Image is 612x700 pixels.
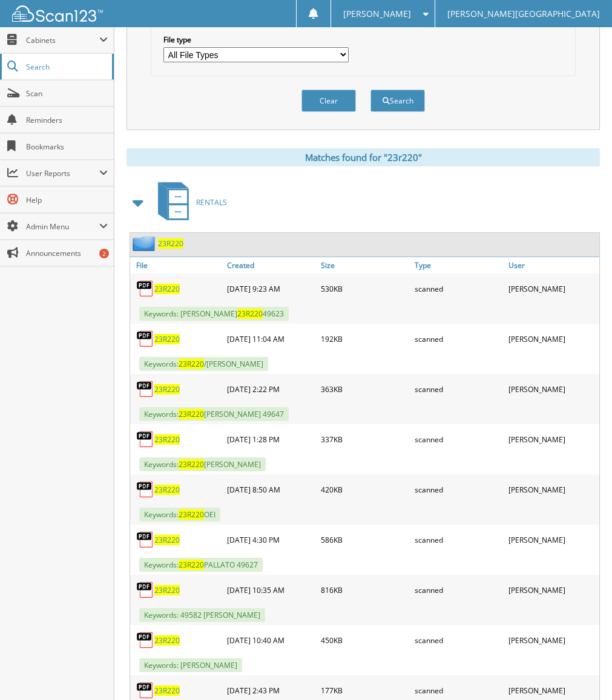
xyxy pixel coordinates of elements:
[412,327,505,351] div: scanned
[224,427,318,451] div: [DATE] 1:28 PM
[136,330,154,348] img: PDF.png
[154,635,180,646] a: 23R220
[318,628,412,652] div: 450KB
[412,276,505,301] div: scanned
[318,477,412,502] div: 420KB
[136,681,154,699] img: PDF.png
[139,508,220,522] span: Keywords: OEI
[224,327,318,351] div: [DATE] 11:04 AM
[12,5,103,22] img: scan123-logo-white.svg
[136,531,154,549] img: PDF.png
[318,427,412,451] div: 337KB
[412,257,505,273] a: Type
[133,236,158,251] img: folder2.png
[301,90,356,112] button: Clear
[224,477,318,502] div: [DATE] 8:50 AM
[412,628,505,652] div: scanned
[154,284,180,294] a: 23R220
[26,142,108,152] span: Bookmarks
[224,257,318,273] a: Created
[151,178,227,226] a: RENTALS
[26,115,108,125] span: Reminders
[412,377,505,401] div: scanned
[136,581,154,599] img: PDF.png
[26,88,108,99] span: Scan
[154,685,180,696] a: 23R220
[447,10,600,18] span: [PERSON_NAME][GEOGRAPHIC_DATA]
[179,509,204,520] span: 23R220
[318,257,412,273] a: Size
[505,427,599,451] div: [PERSON_NAME]
[505,377,599,401] div: [PERSON_NAME]
[505,528,599,552] div: [PERSON_NAME]
[154,384,180,394] a: 23R220
[26,168,99,178] span: User Reports
[196,197,227,208] span: RENTALS
[505,276,599,301] div: [PERSON_NAME]
[139,407,289,421] span: Keywords: [PERSON_NAME] 49647
[136,631,154,649] img: PDF.png
[130,257,224,273] a: File
[179,459,204,469] span: 23R220
[505,477,599,502] div: [PERSON_NAME]
[139,558,263,572] span: Keywords: PALLATO 49627
[154,535,180,545] a: 23R220
[224,628,318,652] div: [DATE] 10:40 AM
[179,560,204,570] span: 23R220
[136,480,154,499] img: PDF.png
[505,257,599,273] a: User
[179,359,204,369] span: 23R220
[179,409,204,419] span: 23R220
[224,276,318,301] div: [DATE] 9:23 AM
[224,377,318,401] div: [DATE] 2:22 PM
[154,434,180,445] a: 23R220
[412,427,505,451] div: scanned
[412,528,505,552] div: scanned
[370,90,425,112] button: Search
[505,628,599,652] div: [PERSON_NAME]
[139,357,268,371] span: Keywords: /[PERSON_NAME]
[318,377,412,401] div: 363KB
[26,248,108,258] span: Announcements
[237,309,263,319] span: 23R220
[154,485,180,495] a: 23R220
[224,578,318,602] div: [DATE] 10:35 AM
[505,327,599,351] div: [PERSON_NAME]
[154,334,180,344] a: 23R220
[343,10,411,18] span: [PERSON_NAME]
[412,578,505,602] div: scanned
[163,34,349,45] label: File type
[318,528,412,552] div: 586KB
[26,195,108,205] span: Help
[318,327,412,351] div: 192KB
[224,528,318,552] div: [DATE] 4:30 PM
[318,276,412,301] div: 530KB
[26,221,99,232] span: Admin Menu
[139,457,266,471] span: Keywords: [PERSON_NAME]
[139,608,265,622] span: Keywords: 49582 [PERSON_NAME]
[136,430,154,448] img: PDF.png
[318,578,412,602] div: 816KB
[139,307,289,321] span: Keywords: [PERSON_NAME] 49623
[136,280,154,298] img: PDF.png
[505,578,599,602] div: [PERSON_NAME]
[26,62,106,72] span: Search
[127,148,600,166] div: Matches found for "23r220"
[412,477,505,502] div: scanned
[139,658,242,672] span: Keywords: [PERSON_NAME]
[26,35,99,45] span: Cabinets
[154,585,180,595] a: 23R220
[158,238,183,249] a: 23R220
[136,380,154,398] img: PDF.png
[99,249,109,258] div: 2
